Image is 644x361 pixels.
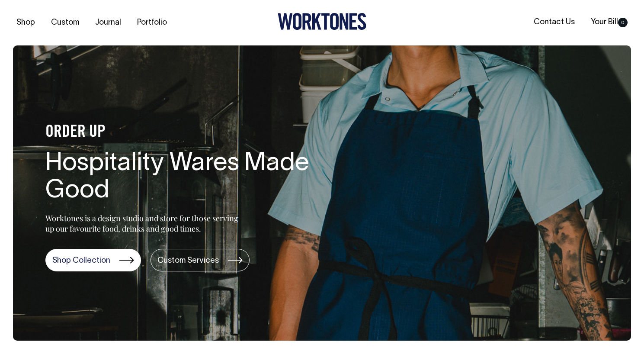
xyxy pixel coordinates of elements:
[45,213,242,234] p: Worktones is a design studio and store for those serving up our favourite food, drinks and good t...
[92,16,125,30] a: Journal
[45,249,141,271] a: Shop Collection
[13,16,38,30] a: Shop
[587,15,631,29] a: Your Bill0
[48,16,83,30] a: Custom
[618,18,628,27] span: 0
[45,123,322,142] h4: ORDER UP
[530,15,578,29] a: Contact Us
[45,150,322,206] h1: Hospitality Wares Made Good
[151,249,250,271] a: Custom Services
[134,16,170,30] a: Portfolio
